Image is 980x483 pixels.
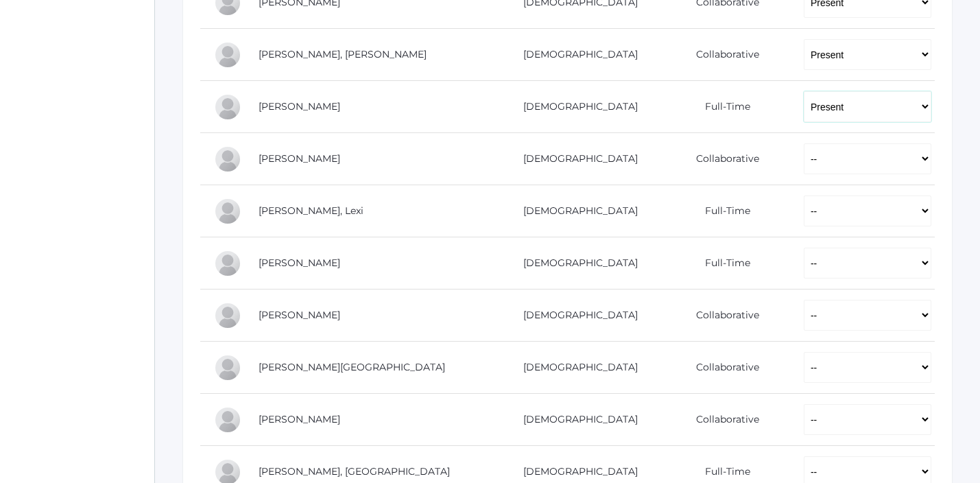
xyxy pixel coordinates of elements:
a: [PERSON_NAME] [259,413,340,425]
div: Stone Haynes [214,41,241,69]
a: [PERSON_NAME], [GEOGRAPHIC_DATA] [259,465,450,478]
td: Collaborative [655,133,790,185]
div: Corbin Intlekofer [214,145,241,173]
div: Cole McCollum [214,406,241,434]
div: Frances Leidenfrost [214,250,241,277]
td: Collaborative [655,342,790,394]
td: [DEMOGRAPHIC_DATA] [497,81,656,133]
td: [DEMOGRAPHIC_DATA] [497,29,656,81]
a: [PERSON_NAME] [259,152,340,165]
td: Collaborative [655,290,790,342]
a: [PERSON_NAME] [259,257,340,269]
div: Lexi Judy [214,198,241,225]
div: Colton Maurer [214,302,241,329]
div: Savannah Maurer [214,354,241,381]
a: [PERSON_NAME], Lexi [259,204,363,217]
a: [PERSON_NAME] [259,309,340,321]
a: [PERSON_NAME][GEOGRAPHIC_DATA] [259,361,445,373]
td: [DEMOGRAPHIC_DATA] [497,237,656,290]
td: [DEMOGRAPHIC_DATA] [497,342,656,394]
td: [DEMOGRAPHIC_DATA] [497,290,656,342]
a: [PERSON_NAME] [259,100,340,113]
td: Collaborative [655,29,790,81]
td: Full-Time [655,81,790,133]
td: [DEMOGRAPHIC_DATA] [497,185,656,237]
a: [PERSON_NAME], [PERSON_NAME] [259,48,427,60]
td: Full-Time [655,237,790,290]
td: Collaborative [655,394,790,446]
div: Hannah Hrehniy [214,93,241,121]
td: Full-Time [655,185,790,237]
td: [DEMOGRAPHIC_DATA] [497,394,656,446]
td: [DEMOGRAPHIC_DATA] [497,133,656,185]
